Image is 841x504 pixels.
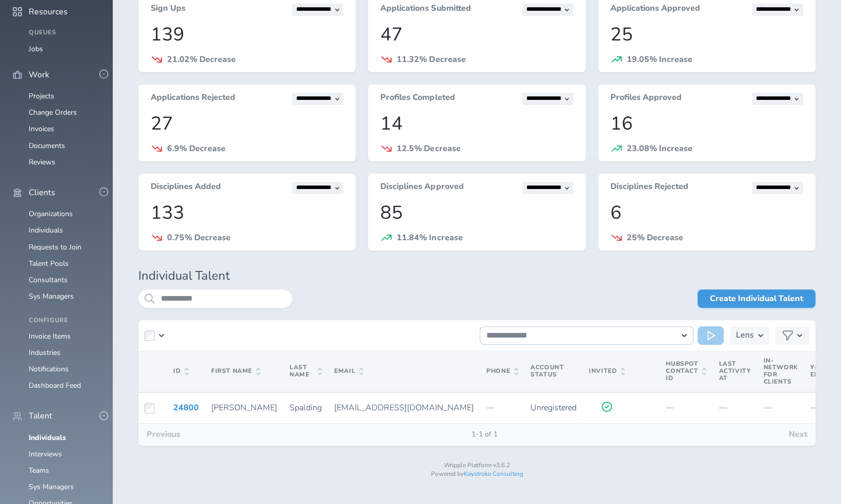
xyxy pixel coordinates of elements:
span: Clients [29,188,55,197]
h3: Applications Approved [610,4,700,16]
h4: Configure [29,317,100,324]
a: Notifications [29,364,69,374]
a: Interviews [29,449,62,459]
span: Invited [589,368,625,375]
span: [PERSON_NAME] [211,402,277,413]
p: 27 [151,113,343,134]
span: 1-1 of 1 [463,430,506,438]
span: First Name [211,368,260,375]
span: 25% Decrease [627,232,683,243]
button: Run Action [698,326,724,345]
button: - [99,411,108,420]
a: Consultants [29,275,68,285]
a: Projects [29,91,54,101]
span: Last Activity At [719,360,751,382]
span: [EMAIL_ADDRESS][DOMAIN_NAME] [334,402,474,413]
p: 6 [610,202,803,223]
span: 6.9% Decrease [167,143,225,154]
span: Hubspot Contact Id [666,361,706,382]
h3: Disciplines Approved [380,182,463,194]
a: 24800 [173,402,199,413]
h4: Queues [29,29,100,36]
h3: Profiles Approved [610,93,682,105]
a: Change Orders [29,108,77,117]
span: Phone [486,368,518,375]
a: Industries [29,348,60,358]
button: - [99,187,108,196]
button: Next [781,424,815,445]
span: 12.5% Decrease [397,143,460,154]
h3: Profiles Completed [380,93,455,105]
span: 23.08% Increase [627,143,692,154]
a: Dashboard Feed [29,381,81,390]
h3: Sign Ups [151,4,186,16]
h3: Lens [736,326,754,345]
span: Work [29,70,49,79]
p: — [486,403,518,412]
span: 19.05% Increase [627,54,692,65]
span: 11.84% Increase [397,232,462,243]
a: Organizations [29,209,73,219]
a: Sys Managers [29,291,74,301]
h1: Individual Talent [138,269,815,283]
h3: Disciplines Rejected [610,182,688,194]
span: 0.75% Decrease [167,232,231,243]
span: Resources [29,7,68,16]
p: Wripple Platform v3.6.2 [138,462,815,469]
span: Last Name [290,364,322,379]
a: Individuals [29,225,63,235]
span: Talent [29,411,52,421]
h3: Applications Rejected [151,93,235,105]
span: — [719,402,727,413]
h3: Applications Submitted [380,4,470,16]
p: Powered by [138,471,815,478]
p: 85 [380,202,573,223]
p: 139 [151,24,343,45]
p: 133 [151,202,343,223]
a: Requests to Join [29,242,81,252]
a: Invoices [29,124,54,134]
button: Previous [138,424,189,445]
span: 11.32% Decrease [397,54,465,65]
a: Invoice Items [29,331,71,341]
span: In-Network for Clients [763,356,797,386]
a: Create Individual Talent [698,289,815,308]
p: 47 [380,24,573,45]
a: Talent Pools [29,259,69,268]
p: 14 [380,113,573,134]
a: Reviews [29,157,55,167]
button: - [99,70,108,78]
h3: Disciplines Added [151,182,221,194]
span: — [763,402,771,413]
p: 25 [610,24,803,45]
p: 16 [610,113,803,134]
a: Keystroke Consulting [464,470,523,478]
a: Individuals [29,433,66,443]
span: Spalding [290,402,322,413]
a: Jobs [29,44,43,54]
span: Email [334,368,363,375]
span: ID [173,368,189,375]
span: Account Status [530,363,564,379]
span: 21.02% Decrease [167,54,236,65]
p: — [666,403,706,412]
a: Sys Managers [29,482,74,492]
a: Teams [29,466,49,475]
button: Lens [730,326,769,345]
span: Unregistered [530,402,577,413]
a: Documents [29,141,65,151]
